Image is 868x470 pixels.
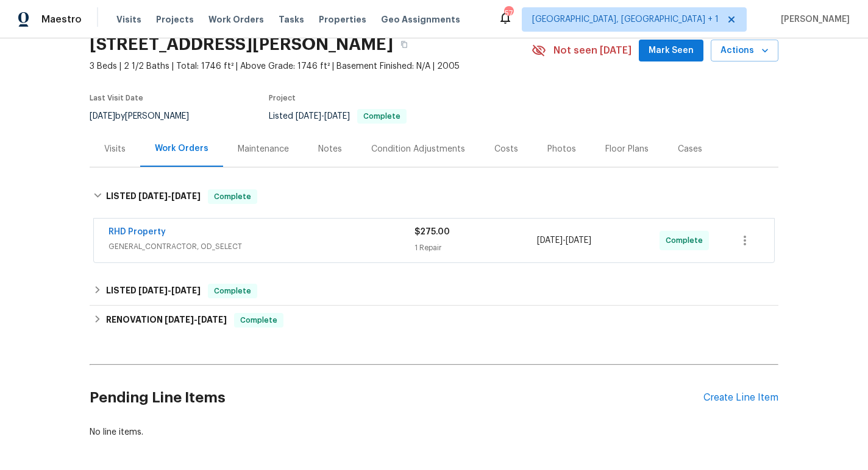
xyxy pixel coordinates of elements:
[116,13,141,26] span: Visits
[104,143,126,155] div: Visits
[720,43,769,58] span: Actions
[90,306,778,335] div: RENOVATION [DATE]-[DATE]Complete
[209,191,256,203] span: Complete
[106,284,201,298] h6: LISTED
[639,40,703,62] button: Mark Seen
[90,112,115,121] span: [DATE]
[547,143,576,155] div: Photos
[319,13,366,26] span: Properties
[138,286,168,295] span: [DATE]
[138,286,201,295] span: -
[90,38,393,51] h2: [STREET_ADDRESS][PERSON_NAME]
[90,426,778,438] div: No line items.
[678,143,702,155] div: Cases
[90,94,143,102] span: Last Visit Date
[296,112,321,121] span: [DATE]
[296,112,350,121] span: -
[90,276,778,306] div: LISTED [DATE]-[DATE]Complete
[90,177,778,216] div: LISTED [DATE]-[DATE]Complete
[138,192,168,200] span: [DATE]
[566,236,591,245] span: [DATE]
[532,13,719,26] span: [GEOGRAPHIC_DATA], [GEOGRAPHIC_DATA] + 1
[155,142,208,155] div: Work Orders
[381,13,460,26] span: Geo Assignments
[269,112,407,121] span: Listed
[371,143,465,155] div: Condition Adjustments
[90,109,204,124] div: by [PERSON_NAME]
[209,285,256,297] span: Complete
[171,192,201,200] span: [DATE]
[171,286,201,295] span: [DATE]
[703,392,778,404] div: Create Line Item
[106,313,227,328] h6: RENOVATION
[504,7,513,19] div: 57
[553,44,631,57] span: Not seen [DATE]
[414,242,537,254] div: 1 Repair
[208,13,264,26] span: Work Orders
[156,13,194,26] span: Projects
[318,143,342,155] div: Notes
[106,189,201,204] h6: LISTED
[165,315,227,324] span: -
[238,143,289,155] div: Maintenance
[108,228,166,236] a: RHD Property
[108,240,414,253] span: GENERAL_CONTRACTOR, OD_SELECT
[776,13,850,26] span: [PERSON_NAME]
[279,15,304,24] span: Tasks
[711,40,778,62] button: Actions
[235,314,282,326] span: Complete
[393,33,415,55] button: Copy Address
[90,60,532,72] span: 3 Beds | 2 1/2 Baths | Total: 1746 ft² | Above Grade: 1746 ft² | Basement Finished: N/A | 2005
[138,192,201,200] span: -
[605,143,649,155] div: Floor Plans
[165,315,194,324] span: [DATE]
[649,43,694,58] span: Mark Seen
[537,234,591,247] span: -
[269,94,296,102] span: Project
[494,143,518,155] div: Costs
[41,13,82,26] span: Maestro
[324,112,350,121] span: [DATE]
[666,234,708,247] span: Complete
[197,315,227,324] span: [DATE]
[414,228,450,236] span: $275.00
[537,236,563,245] span: [DATE]
[358,113,405,120] span: Complete
[90,370,703,426] h2: Pending Line Items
